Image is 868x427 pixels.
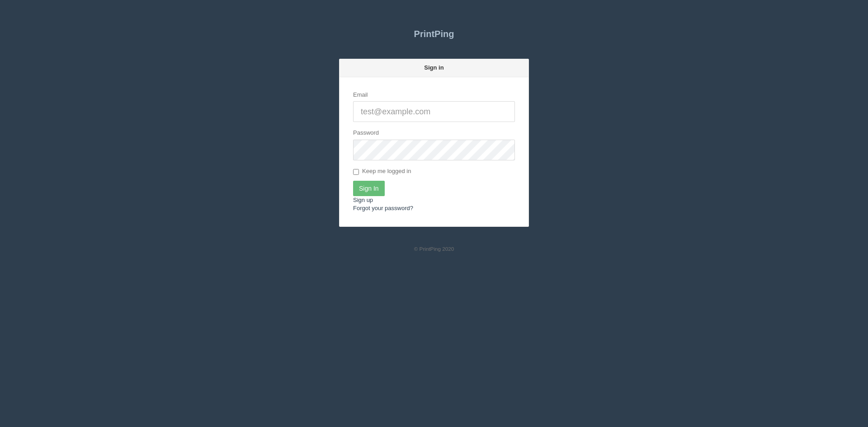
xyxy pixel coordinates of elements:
small: © PrintPing 2020 [414,246,454,252]
input: Sign In [353,181,385,196]
label: Email [353,91,368,99]
label: Keep me logged in [353,167,411,176]
strong: Sign in [424,64,443,71]
a: Forgot your password? [353,205,413,211]
input: Keep me logged in [353,169,359,175]
input: test@example.com [353,101,515,122]
a: Sign up [353,197,373,203]
label: Password [353,129,379,137]
a: PrintPing [339,23,529,45]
